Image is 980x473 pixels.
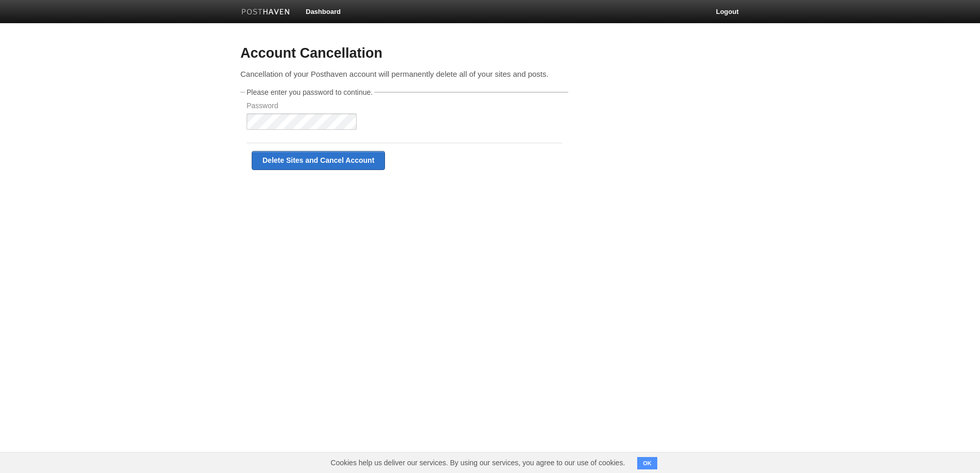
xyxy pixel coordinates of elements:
h3: Account Cancellation [240,46,568,61]
p: Cancellation of your Posthaven account will permanently delete all of your sites and posts. [240,69,568,79]
label: Password [247,102,357,112]
span: Cookies help us deliver our services. By using our services, you agree to our use of cookies. [320,452,635,473]
input: Delete Sites and Cancel Account [252,151,385,170]
button: OK [637,457,657,469]
legend: Please enter you password to continue. [245,89,374,96]
input: Password [247,113,357,130]
img: Posthaven-bar [241,9,290,16]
